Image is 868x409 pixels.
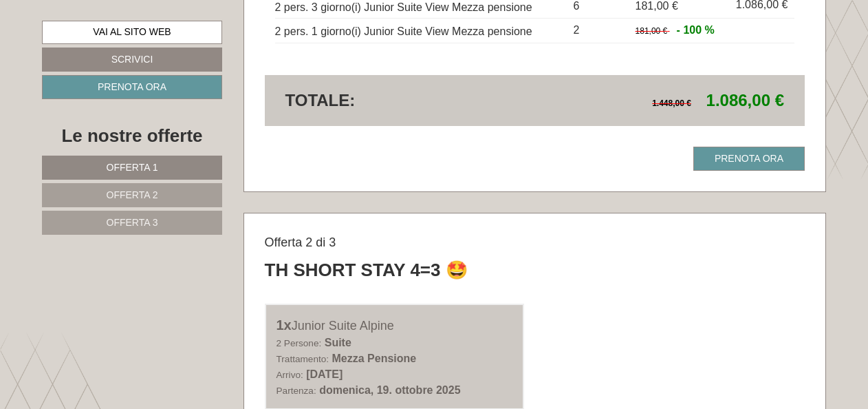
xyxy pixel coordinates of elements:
b: Mezza Pensione [332,353,417,364]
div: TH Short Stay 4=3 🤩 [265,258,468,283]
b: 1x [276,317,292,333]
a: Prenota ora [693,147,805,171]
span: Offerta 2 [107,189,158,200]
small: 2 Persone: [276,338,322,348]
a: Prenota ora [42,75,222,99]
small: Partenza: [276,386,316,396]
span: 1.086,00 € [706,91,784,109]
td: 2 pers. 1 giorno(i) Junior Suite View Mezza pensione [275,19,568,43]
b: [DATE] [306,368,343,380]
b: domenica, 19. ottobre 2025 [319,384,460,396]
a: Vai al sito web [42,21,222,44]
div: Junior Suite Alpine [276,315,513,335]
span: Offerta 3 [107,217,158,228]
b: Suite [325,337,351,348]
span: 1.448,00 € [652,98,691,108]
div: Totale: [275,89,535,112]
small: Trattamento: [276,354,329,364]
span: 181,00 € [636,26,668,36]
small: Arrivo: [276,370,303,380]
a: Scrivici [42,48,222,72]
span: - 100 % [677,24,715,36]
span: Offerta 1 [107,162,158,173]
td: 2 [567,19,629,43]
span: Offerta 2 di 3 [265,235,336,249]
div: Le nostre offerte [42,123,222,149]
